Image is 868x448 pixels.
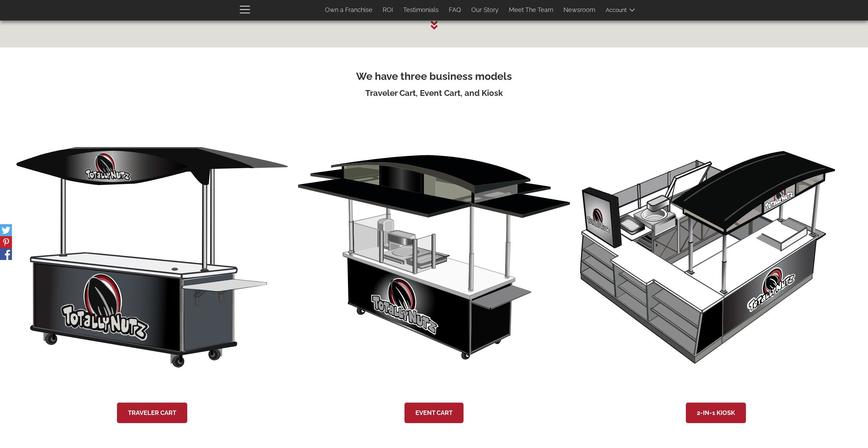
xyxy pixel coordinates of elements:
a: Testimonials [398,3,444,17]
a: Newsroom [558,3,600,17]
img: 8-foot-traveler-cart.svg [16,123,288,392]
h3: Traveler Cart, Event Cart, and Kiosk [16,89,852,98]
a: 2-in-1 Kiosk [686,403,746,423]
img: 8-foot-event-cart.svg [298,123,570,392]
a: Own a Franchise [320,3,378,17]
a: ROI [378,3,398,17]
a: Traveler Cart [117,403,187,423]
a: Our Story [466,3,504,17]
a: FAQ [444,3,466,17]
img: 10-x-10-roasted-nut-kiosk.svg [580,123,852,392]
a: Meet The Team [504,3,558,17]
a: Event Cart [404,403,464,423]
h2: We have three business models [16,71,852,82]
